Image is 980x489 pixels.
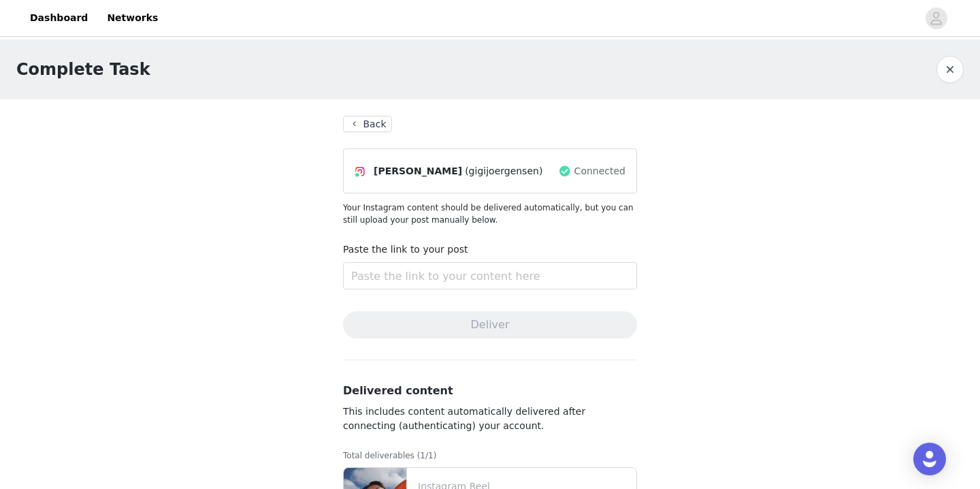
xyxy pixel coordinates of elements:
span: Connected [574,164,625,178]
p: Total deliverables (1/1) [343,449,637,462]
h1: Complete Task [16,57,150,82]
input: Paste the link to your content here [343,262,637,289]
span: [PERSON_NAME] [374,164,462,178]
p: Your Instagram content should be delivered automatically, but you can still upload your post manu... [343,202,637,226]
span: This includes content automatically delivered after connecting (authenticating) your account. [343,406,585,431]
div: Open Intercom Messenger [913,443,946,475]
button: Deliver [343,311,637,338]
h3: Delivered content [343,383,637,399]
label: Paste the link to your post [343,244,468,255]
button: Back [343,116,392,132]
a: Dashboard [22,3,96,33]
div: avatar [930,7,943,29]
a: Networks [99,3,166,33]
img: Instagram Icon [355,166,365,177]
span: (gigijoergensen) [465,164,542,178]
